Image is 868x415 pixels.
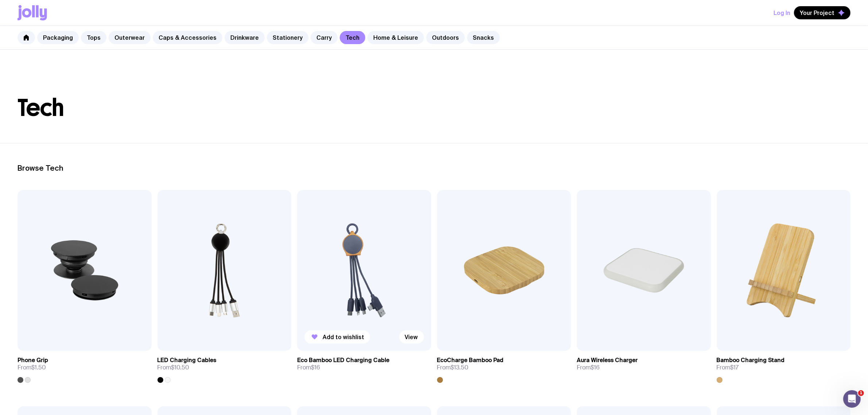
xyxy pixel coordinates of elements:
[81,31,106,44] a: Tops
[577,357,638,364] h3: Aura Wireless Charger
[367,31,424,44] a: Home & Leisure
[717,364,739,371] span: From
[858,390,864,396] span: 1
[297,364,320,371] span: From
[171,364,190,371] span: $10.50
[304,330,370,344] button: Add to wishlist
[426,31,465,44] a: Outdoors
[717,357,785,364] h3: Bamboo Charging Stand
[311,31,338,44] a: Carry
[17,357,48,364] h3: Phone Grip
[437,357,504,364] h3: EcoCharge Bamboo Pad
[774,6,790,19] button: Log In
[467,31,500,44] a: Snacks
[437,364,469,371] span: From
[267,31,308,44] a: Stationery
[17,364,46,371] span: From
[340,31,365,44] a: Tech
[323,333,364,341] span: Add to wishlist
[37,31,79,44] a: Packaging
[31,364,46,371] span: $1.50
[800,9,834,16] span: Your Project
[311,364,320,371] span: $16
[17,351,152,383] a: Phone GripFrom$1.50
[591,364,600,371] span: $16
[794,6,851,19] button: Your Project
[297,351,431,377] a: Eco Bamboo LED Charging CableFrom$16
[157,357,217,364] h3: LED Charging Cables
[157,364,190,371] span: From
[451,364,469,371] span: $13.50
[731,364,739,371] span: $17
[17,164,851,172] h2: Browse Tech
[225,31,265,44] a: Drinkware
[843,390,861,408] iframe: Intercom live chat
[109,31,151,44] a: Outerwear
[577,351,711,377] a: Aura Wireless ChargerFrom$16
[577,364,600,371] span: From
[399,330,424,344] a: View
[157,351,292,383] a: LED Charging CablesFrom$10.50
[153,31,222,44] a: Caps & Accessories
[717,351,851,383] a: Bamboo Charging StandFrom$17
[437,351,571,383] a: EcoCharge Bamboo PadFrom$13.50
[17,96,851,120] h1: Tech
[297,357,389,364] h3: Eco Bamboo LED Charging Cable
